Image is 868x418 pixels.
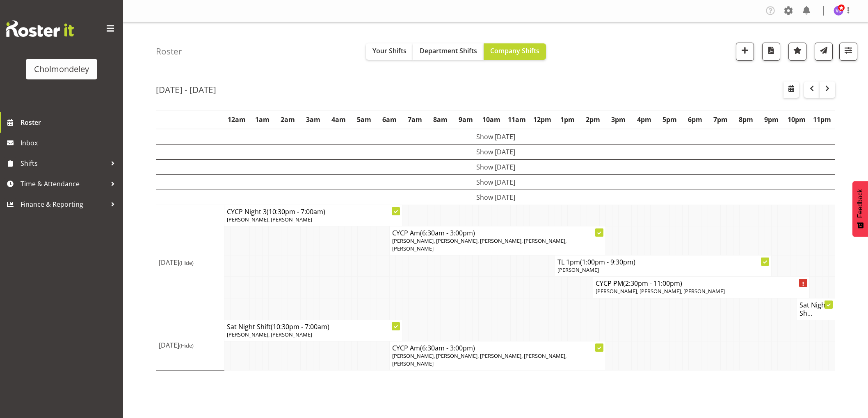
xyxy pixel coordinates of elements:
span: Feedback [857,189,864,218]
span: [PERSON_NAME], [PERSON_NAME] [227,331,312,338]
h4: Roster [156,47,182,56]
td: Show [DATE] [156,190,835,205]
span: [PERSON_NAME], [PERSON_NAME] [227,216,312,223]
th: 1am [249,110,275,129]
th: 3pm [606,110,631,129]
span: Department Shifts [420,46,477,55]
th: 6am [377,110,402,129]
span: Finance & Reporting [21,198,107,210]
th: 1pm [555,110,580,129]
td: Show [DATE] [156,129,835,145]
th: 4pm [631,110,657,129]
th: 2am [275,110,300,129]
span: (Hide) [179,259,194,267]
th: 10pm [784,110,809,129]
span: [PERSON_NAME], [PERSON_NAME], [PERSON_NAME], [PERSON_NAME], [PERSON_NAME] [392,237,566,252]
span: Shifts [21,157,107,169]
th: 7am [402,110,427,129]
span: (10:30pm - 7:00am) [271,322,329,331]
button: Feedback - Show survey [852,181,868,237]
td: [DATE] [156,205,224,320]
th: 10am [479,110,504,129]
span: Company Shifts [490,46,539,55]
button: Send a list of all shifts for the selected filtered period to all rostered employees. [815,43,833,61]
h4: CYCP PM [596,279,807,287]
div: Cholmondeley [34,63,89,75]
th: 8am [428,110,453,129]
button: Department Shifts [413,43,484,60]
span: [PERSON_NAME], [PERSON_NAME], [PERSON_NAME] [596,287,725,295]
span: Roster [21,116,119,129]
th: 12am [224,110,249,129]
h4: Sat Night Sh... [799,301,832,317]
span: (10:30pm - 7:00am) [267,207,325,216]
h4: CYCP Am [392,229,603,237]
td: Show [DATE] [156,159,835,174]
span: Time & Attendance [21,178,107,190]
h4: Sat Night Shift [227,323,400,331]
span: (2:30pm - 11:00pm) [623,279,682,288]
span: (6:30am - 3:00pm) [420,343,475,352]
button: Company Shifts [484,43,546,60]
h4: CYCP Night 3 [227,208,400,216]
th: 5pm [657,110,682,129]
th: 7pm [708,110,733,129]
th: 11pm [809,110,835,129]
th: 11am [504,110,530,129]
span: [PERSON_NAME] [557,266,599,273]
td: [DATE] [156,320,224,371]
button: Select a specific date within the roster. [783,81,799,98]
span: (Hide) [179,342,194,349]
th: 3am [300,110,326,129]
button: Highlight an important date within the roster. [788,43,806,61]
td: Show [DATE] [156,144,835,159]
th: 6pm [682,110,708,129]
th: 4am [326,110,351,129]
span: Your Shifts [372,46,407,55]
img: victoria-spackman5507.jpg [834,6,843,16]
span: (1:00pm - 9:30pm) [580,258,635,267]
button: Download a PDF of the roster according to the set date range. [762,43,780,61]
th: 2pm [580,110,606,129]
h4: CYCP Am [392,344,603,352]
h4: TL 1pm [557,258,769,266]
button: Your Shifts [366,43,413,60]
img: Rosterit website logo [6,20,74,37]
th: 12pm [530,110,555,129]
th: 9pm [758,110,784,129]
th: 9am [453,110,479,129]
span: [PERSON_NAME], [PERSON_NAME], [PERSON_NAME], [PERSON_NAME], [PERSON_NAME] [392,352,566,367]
td: Show [DATE] [156,174,835,190]
button: Filter Shifts [839,43,857,61]
span: Inbox [21,137,119,149]
th: 5am [351,110,377,129]
button: Add a new shift [736,43,754,61]
span: (6:30am - 3:00pm) [420,228,475,237]
h2: [DATE] - [DATE] [156,84,216,95]
th: 8pm [733,110,758,129]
